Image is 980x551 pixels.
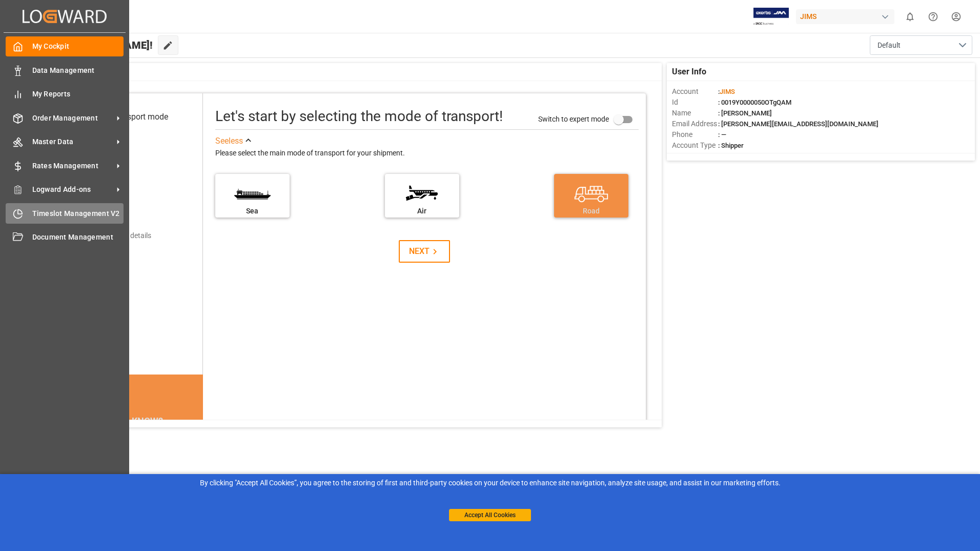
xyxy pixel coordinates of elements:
[43,35,153,55] span: Hello [PERSON_NAME]!
[753,8,789,26] img: Exertis%20JAM%20-%20Email%20Logo.jpg_1722504956.jpg
[32,113,113,124] span: Order Management
[877,40,901,51] span: Default
[215,147,639,160] div: Please select the main mode of transport for your shipment.
[215,106,503,127] div: Let's start by selecting the mode of transport!
[672,129,718,140] span: Phone
[672,119,718,129] span: Email Address
[796,9,894,24] div: JIMS
[672,86,718,97] span: Account
[870,35,972,55] button: open menu
[32,161,113,171] span: Rates Management
[672,108,718,119] span: Name
[6,60,124,80] a: Data Management
[399,240,450,263] button: NEXT
[215,135,243,147] div: See less
[87,230,151,241] div: Add shipping details
[559,206,623,217] div: Road
[390,206,454,217] div: Air
[899,5,922,28] button: show 0 new notifications
[922,5,945,28] button: Help Center
[672,66,706,78] span: User Info
[6,203,124,223] a: Timeslot Management V2
[32,41,124,52] span: My Cockpit
[6,227,124,247] a: Document Management
[718,88,735,95] span: :
[718,142,744,149] span: : Shipper
[796,7,899,26] button: JIMS
[538,114,609,123] span: Switch to expert mode
[449,509,531,521] button: Accept All Cookies
[7,478,973,488] div: By clicking "Accept All Cookies”, you agree to the storing of first and third-party cookies on yo...
[32,232,124,243] span: Document Management
[718,120,879,128] span: : [PERSON_NAME][EMAIL_ADDRESS][DOMAIN_NAME]
[32,184,113,195] span: Logward Add-ons
[718,99,791,106] span: : 0019Y0000050OTgQAM
[32,208,124,219] span: Timeslot Management V2
[32,136,113,147] span: Master Data
[718,109,772,117] span: : [PERSON_NAME]
[672,140,718,151] span: Account Type
[6,36,124,56] a: My Cockpit
[718,131,726,139] span: : —
[409,245,440,258] div: NEXT
[32,65,124,76] span: Data Management
[720,88,735,95] span: JIMS
[220,206,284,217] div: Sea
[672,97,718,108] span: Id
[32,89,124,100] span: My Reports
